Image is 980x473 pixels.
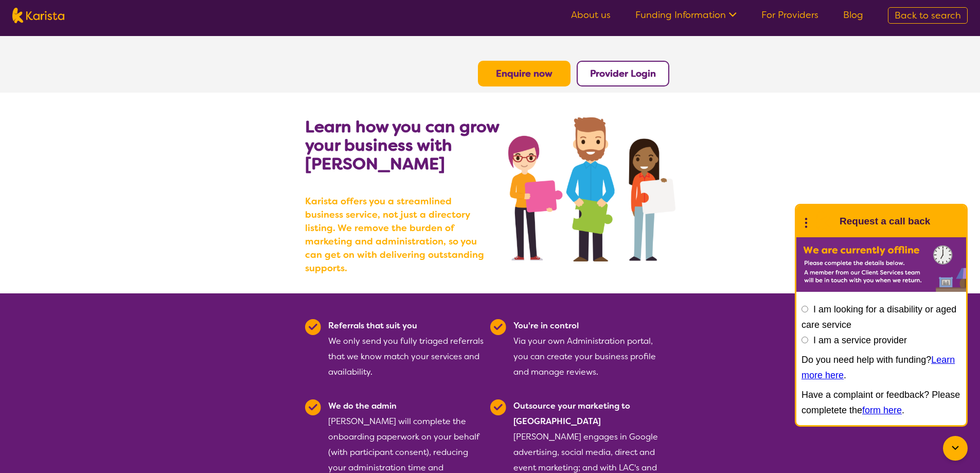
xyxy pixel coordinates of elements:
b: Referrals that suit you [328,320,417,331]
img: Tick [490,319,506,335]
a: Back to search [888,7,968,24]
button: Provider Login [577,61,669,86]
img: grow your business with Karista [508,117,675,261]
b: Karista offers you a streamlined business service, not just a directory listing. We remove the bu... [305,195,490,275]
p: Have a complaint or feedback? Please completete the . [801,387,961,418]
a: Provider Login [590,67,656,80]
img: Karista offline chat form to request call back [796,237,966,292]
b: You're in control [513,320,579,331]
img: Tick [490,399,506,415]
span: Back to search [895,9,961,22]
p: Do you need help with funding? . [801,352,961,383]
a: Blog [843,9,863,21]
label: I am a service provider [813,335,907,345]
a: About us [571,9,611,21]
a: Enquire now [496,67,553,80]
a: For Providers [761,9,818,21]
div: We only send you fully triaged referrals that we know match your services and availability. [328,318,484,380]
img: Tick [305,319,321,335]
button: Enquire now [478,61,571,86]
img: Tick [305,399,321,415]
b: Learn how you can grow your business with [PERSON_NAME] [305,116,499,174]
a: Funding Information [635,9,737,21]
img: Karista [813,211,833,232]
img: Karista logo [12,8,64,23]
a: form here [862,405,902,415]
label: I am looking for a disability or aged care service [801,304,956,330]
b: We do the admin [328,400,397,411]
h1: Request a call back [840,214,930,229]
b: Outsource your marketing to [GEOGRAPHIC_DATA] [513,400,630,427]
div: Via your own Administration portal, you can create your business profile and manage reviews. [513,318,669,380]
